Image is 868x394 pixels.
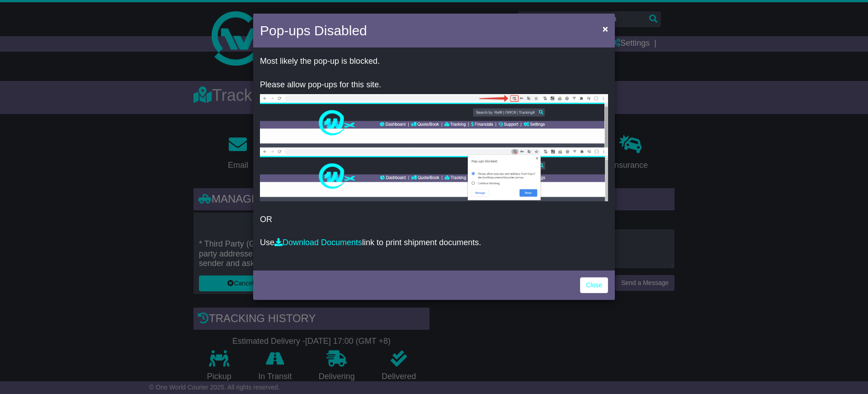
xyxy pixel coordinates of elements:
[598,19,613,38] button: Close
[603,24,608,34] span: ×
[580,277,608,293] a: Close
[253,50,615,268] div: OR
[260,80,608,90] p: Please allow pop-ups for this site.
[260,238,608,248] p: Use link to print shipment documents.
[260,147,608,201] img: allow-popup-2.png
[260,94,608,147] img: allow-popup-1.png
[260,20,367,41] h4: Pop-ups Disabled
[274,238,362,247] a: Download Documents
[260,57,608,66] p: Most likely the pop-up is blocked.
